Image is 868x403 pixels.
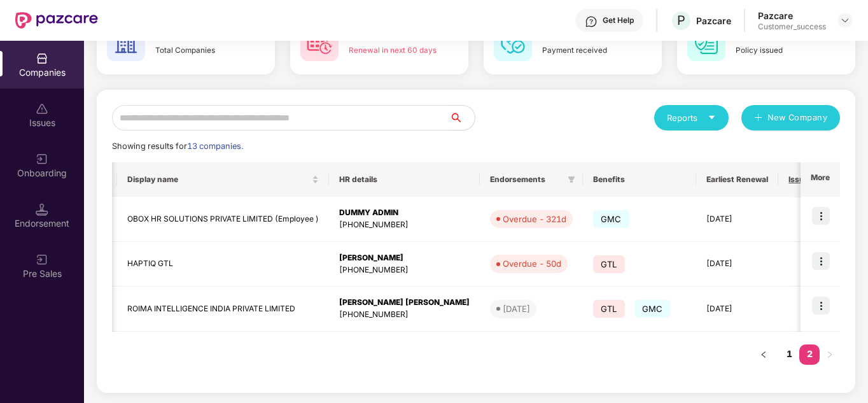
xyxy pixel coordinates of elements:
div: 0 [788,303,823,315]
span: caret-down [708,113,716,122]
img: svg+xml;base64,PHN2ZyBpZD0iRHJvcGRvd24tMzJ4MzIiIHhtbG5zPSJodHRwOi8vd3d3LnczLm9yZy8yMDAwL3N2ZyIgd2... [840,15,850,25]
button: search [449,105,475,131]
div: [DATE] [503,302,530,315]
span: filter [565,172,578,187]
span: plus [754,113,762,124]
div: Payment received [542,45,630,56]
li: 2 [799,344,820,365]
div: Customer_success [758,22,826,32]
span: filter [568,176,575,183]
div: 0 [788,213,823,225]
img: svg+xml;base64,PHN2ZyB4bWxucz0iaHR0cDovL3d3dy53My5vcmcvMjAwMC9zdmciIHdpZHRoPSI2MCIgaGVpZ2h0PSI2MC... [300,23,339,61]
img: svg+xml;base64,PHN2ZyB3aWR0aD0iMjAiIGhlaWdodD0iMjAiIHZpZXdCb3g9IjAgMCAyMCAyMCIgZmlsbD0ibm9uZSIgeG... [36,253,48,266]
div: [PERSON_NAME] [PERSON_NAME] [339,297,470,309]
span: search [449,113,475,123]
span: GTL [593,300,625,318]
div: Pazcare [758,10,826,22]
td: [DATE] [696,197,778,242]
span: New Company [767,111,828,124]
span: GMC [634,300,671,318]
button: right [820,344,840,365]
span: Issues [788,174,813,185]
img: icon [812,207,830,225]
div: Overdue - 321d [503,213,566,225]
div: [PHONE_NUMBER] [339,219,470,231]
td: ROIMA INTELLIGENCE INDIA PRIVATE LIMITED [117,286,329,332]
div: Policy issued [736,45,823,56]
th: Benefits [583,162,696,197]
img: svg+xml;base64,PHN2ZyBpZD0iQ29tcGFuaWVzIiB4bWxucz0iaHR0cDovL3d3dy53My5vcmcvMjAwMC9zdmciIHdpZHRoPS... [36,52,48,65]
span: Endorsements [490,174,563,185]
th: HR details [329,162,480,197]
div: Renewal in next 60 days [349,45,437,56]
img: svg+xml;base64,PHN2ZyB4bWxucz0iaHR0cDovL3d3dy53My5vcmcvMjAwMC9zdmciIHdpZHRoPSI2MCIgaGVpZ2h0PSI2MC... [494,23,532,61]
div: Pazcare [696,15,731,27]
li: Next Page [820,344,840,365]
th: Earliest Renewal [696,162,778,197]
li: Previous Page [753,344,774,365]
div: DUMMY ADMIN [339,207,470,219]
div: 0 [788,258,823,270]
th: Issues [778,162,833,197]
span: GMC [593,210,629,228]
img: svg+xml;base64,PHN2ZyB3aWR0aD0iMjAiIGhlaWdodD0iMjAiIHZpZXdCb3g9IjAgMCAyMCAyMCIgZmlsbD0ibm9uZSIgeG... [36,153,48,166]
td: [DATE] [696,286,778,332]
div: [PHONE_NUMBER] [339,264,470,276]
span: left [760,351,767,358]
span: Showing results for [112,141,243,151]
div: Reports [667,111,716,124]
img: svg+xml;base64,PHN2ZyB4bWxucz0iaHR0cDovL3d3dy53My5vcmcvMjAwMC9zdmciIHdpZHRoPSI2MCIgaGVpZ2h0PSI2MC... [107,23,145,61]
img: icon [812,252,830,270]
li: 1 [779,344,799,365]
img: svg+xml;base64,PHN2ZyBpZD0iSGVscC0zMngzMiIgeG1sbnM9Imh0dHA6Ly93d3cudzMub3JnLzIwMDAvc3ZnIiB3aWR0aD... [585,15,598,28]
img: New Pazcare Logo [15,12,98,29]
button: left [753,344,774,365]
button: plusNew Company [741,105,840,131]
div: [PERSON_NAME] [339,252,470,264]
div: Total Companies [155,45,243,56]
div: Overdue - 50d [503,257,561,270]
span: GTL [593,255,625,273]
td: HAPTIQ GTL [117,242,329,287]
th: Display name [117,162,329,197]
th: More [801,162,840,197]
td: [DATE] [696,242,778,287]
img: icon [812,297,830,315]
span: right [826,351,834,358]
div: Get Help [603,15,634,25]
a: 1 [779,344,799,364]
span: P [677,13,685,28]
div: [PHONE_NUMBER] [339,309,470,321]
img: svg+xml;base64,PHN2ZyB3aWR0aD0iMTQuNSIgaGVpZ2h0PSIxNC41IiB2aWV3Qm94PSIwIDAgMTYgMTYiIGZpbGw9Im5vbm... [36,203,48,216]
span: 13 companies. [187,141,243,151]
span: Display name [127,174,309,185]
img: svg+xml;base64,PHN2ZyBpZD0iSXNzdWVzX2Rpc2FibGVkIiB4bWxucz0iaHR0cDovL3d3dy53My5vcmcvMjAwMC9zdmciIH... [36,103,48,115]
td: OBOX HR SOLUTIONS PRIVATE LIMITED (Employee ) [117,197,329,242]
a: 2 [799,344,820,364]
img: svg+xml;base64,PHN2ZyB4bWxucz0iaHR0cDovL3d3dy53My5vcmcvMjAwMC9zdmciIHdpZHRoPSI2MCIgaGVpZ2h0PSI2MC... [687,23,725,61]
